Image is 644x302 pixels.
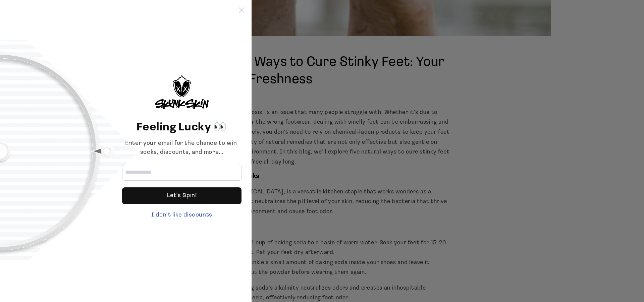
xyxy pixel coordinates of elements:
[167,187,197,204] div: Let's Spin!
[122,187,241,204] div: Let's Spin!
[122,120,241,136] header: Feeling Lucky 👀
[122,139,241,157] div: Enter your email for the chance to win socks, discounts, and more...
[122,164,241,181] input: Email address
[155,75,209,109] img: logo
[122,211,241,220] div: I don't like discounts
